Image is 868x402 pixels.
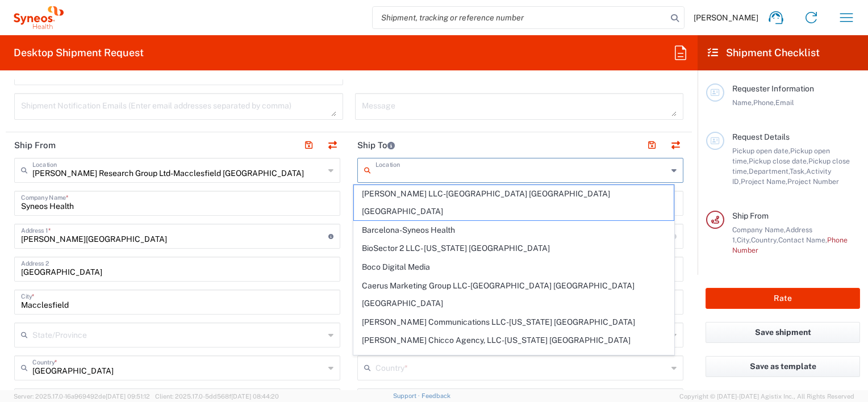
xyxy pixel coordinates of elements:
span: Project Number [787,177,839,186]
span: Company Name, [732,225,786,234]
span: Pickup close date, [749,157,808,165]
span: [DATE] 09:51:12 [106,393,150,400]
span: Requester Information [732,84,814,93]
span: Task, [790,167,806,175]
span: Country, [751,236,778,244]
span: [PERSON_NAME] [694,12,758,23]
span: Pickup open date, [732,146,790,155]
button: Save as template [706,356,860,377]
span: [DATE] 08:44:20 [231,393,279,400]
span: Department, [749,167,790,175]
span: Request Details [732,132,790,141]
span: [PERSON_NAME] Communications LLC-[US_STATE] [GEOGRAPHIC_DATA] [354,313,673,331]
span: [PERSON_NAME] LLC-[GEOGRAPHIC_DATA] [GEOGRAPHIC_DATA] [GEOGRAPHIC_DATA] [354,185,673,220]
span: Boco Digital Media [354,258,673,276]
h2: Desktop Shipment Request [14,46,144,60]
a: Feedback [422,392,450,399]
span: City, [737,236,751,244]
span: Project Name, [741,177,787,186]
button: Save shipment [706,322,860,343]
h2: Shipment Checklist [708,46,820,60]
span: Email [775,98,794,107]
span: Barcelona-Syneos Health [354,221,673,239]
span: [PERSON_NAME] Chicco Agency, LLC-[US_STATE] [GEOGRAPHIC_DATA] [354,332,673,349]
span: Phone, [753,98,775,107]
span: Name, [732,98,753,107]
span: Server: 2025.17.0-16a969492de [14,393,150,400]
span: Genico, LLC [354,350,673,368]
span: Client: 2025.17.0-5dd568f [155,393,279,400]
span: Ship From [732,211,769,220]
span: Contact Name, [778,236,827,244]
a: Support [393,392,422,399]
button: Rate [706,288,860,309]
input: Shipment, tracking or reference number [373,7,667,28]
span: Caerus Marketing Group LLC-[GEOGRAPHIC_DATA] [GEOGRAPHIC_DATA] [GEOGRAPHIC_DATA] [354,277,673,312]
span: BioSector 2 LLC- [US_STATE] [GEOGRAPHIC_DATA] [354,240,673,257]
h2: Ship From [14,140,56,151]
span: Copyright © [DATE]-[DATE] Agistix Inc., All Rights Reserved [679,391,854,401]
h2: Ship To [357,140,395,151]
